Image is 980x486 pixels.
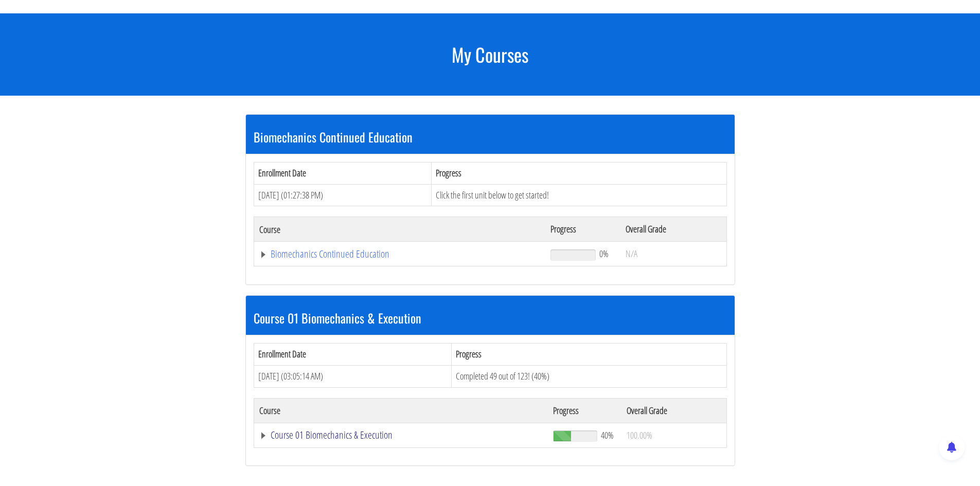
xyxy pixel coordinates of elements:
a: Course 01 Biomechanics & Execution [259,430,543,440]
h3: Biomechanics Continued Education [254,130,727,143]
h3: Course 01 Biomechanics & Execution [254,311,727,325]
span: 0% [599,248,609,259]
th: Progress [545,217,620,242]
th: Enrollment Date [254,162,432,184]
td: Click the first unit below to get started! [432,184,726,206]
th: Overall Grade [620,217,726,242]
td: 100.00% [621,423,726,447]
th: Progress [432,162,726,184]
td: N/A [620,242,726,266]
th: Course [254,217,545,242]
td: [DATE] (01:27:38 PM) [254,184,432,206]
td: [DATE] (03:05:14 AM) [254,365,451,387]
th: Progress [548,398,621,423]
td: Completed 49 out of 123! (40%) [451,365,726,387]
th: Progress [451,344,726,366]
span: 40% [601,429,614,441]
th: Overall Grade [621,398,726,423]
th: Course [254,398,548,423]
th: Enrollment Date [254,344,451,366]
a: Biomechanics Continued Education [259,249,541,259]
